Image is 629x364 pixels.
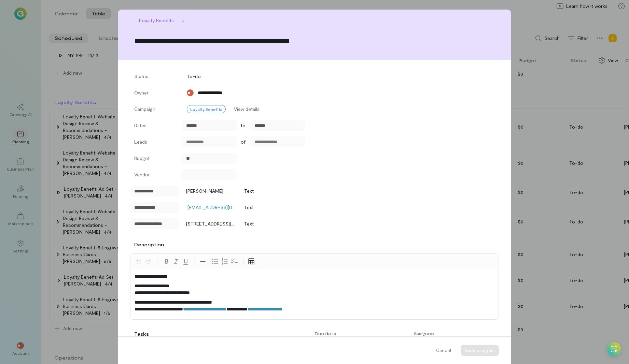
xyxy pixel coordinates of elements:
[134,155,175,164] label: Budget
[182,188,223,194] div: [PERSON_NAME]
[134,89,175,98] label: Owner
[436,347,451,354] span: Cancel
[234,106,260,113] span: View details
[134,122,175,129] label: Dates
[134,171,175,180] label: Vendor
[134,331,147,337] div: Tasks
[465,347,495,353] span: Save program
[241,139,246,145] span: of
[134,106,175,115] label: Campaign
[130,269,499,319] div: editable markdown
[134,139,175,147] label: Leads
[311,331,409,336] div: Due date
[187,204,265,210] a: [EMAIL_ADDRESS][DOMAIN_NAME]
[409,331,475,336] div: Assignee
[134,241,164,248] label: Description
[134,73,175,82] label: Status
[241,122,246,129] span: to
[182,220,236,227] div: [STREET_ADDRESS][PERSON_NAME][PERSON_NAME][US_STATE]
[461,345,499,356] button: Save program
